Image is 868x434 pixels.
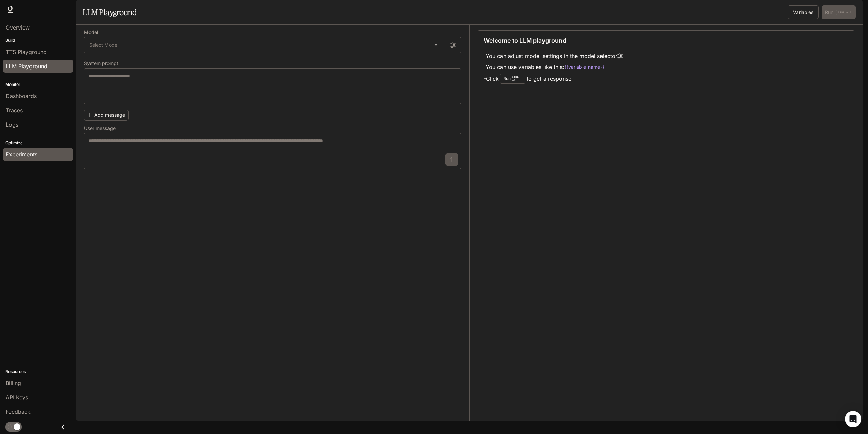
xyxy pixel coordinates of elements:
[484,36,566,45] p: Welcome to LLM playground
[845,411,861,427] div: Open Intercom Messenger
[512,75,522,83] p: ⏎
[84,110,129,121] button: Add message
[84,126,116,131] p: User message
[484,51,623,61] li: - You can adjust model settings in the model selector
[512,75,522,79] p: CTRL +
[500,74,525,84] div: Run
[84,37,445,53] div: Select Model
[788,5,819,19] button: Variables
[84,61,118,66] p: System prompt
[84,30,98,35] p: Model
[484,61,623,72] li: - You can use variables like this:
[564,63,604,70] code: {{variable_name}}
[89,42,118,49] span: Select Model
[83,5,137,19] h1: LLM Playground
[484,72,623,85] li: - Click to get a response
